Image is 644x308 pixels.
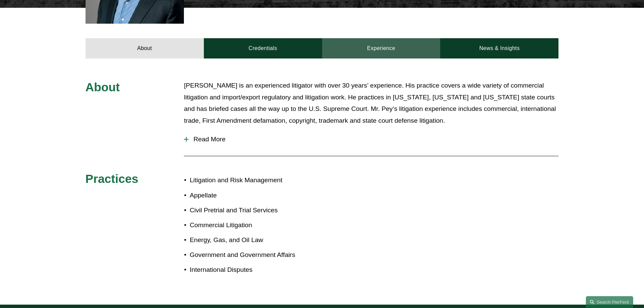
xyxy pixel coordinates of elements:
[190,219,322,231] p: Commercial Litigation
[440,38,558,58] a: News & Insights
[190,264,322,276] p: International Disputes
[190,174,322,186] p: Litigation and Risk Management
[204,38,322,58] a: Credentials
[586,296,633,308] a: Search this site
[190,234,322,246] p: Energy, Gas, and Oil Law
[86,172,139,185] span: Practices
[86,38,204,58] a: About
[189,136,558,143] span: Read More
[322,38,440,58] a: Experience
[86,80,120,94] span: About
[190,205,322,216] p: Civil Pretrial and Trial Services
[184,131,558,148] button: Read More
[184,80,558,126] p: [PERSON_NAME] is an experienced litigator with over 30 years’ experience. His practice covers a w...
[190,249,322,261] p: Government and Government Affairs
[190,190,322,202] p: Appellate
